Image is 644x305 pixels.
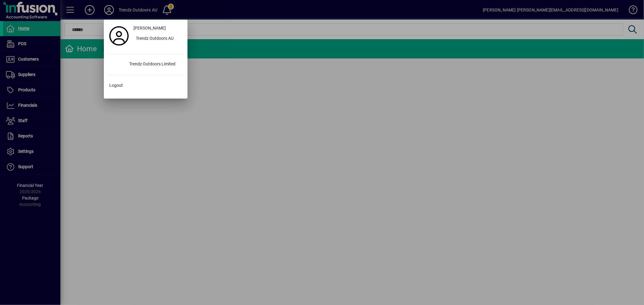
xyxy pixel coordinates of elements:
button: Trendz Outdoors AU [131,33,184,44]
a: Profile [107,30,131,41]
button: Logout [107,80,184,91]
span: Logout [109,82,123,89]
div: Trendz Outdoors Limited [124,59,184,70]
a: [PERSON_NAME] [131,23,184,33]
button: Trendz Outdoors Limited [107,59,184,70]
span: [PERSON_NAME] [133,25,166,31]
